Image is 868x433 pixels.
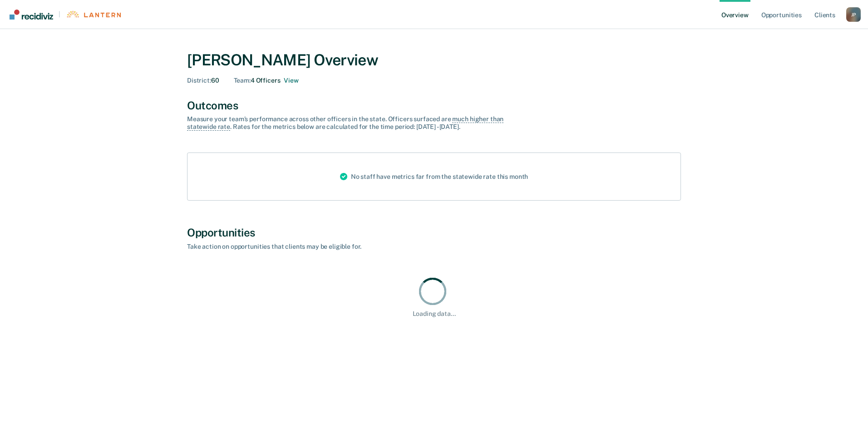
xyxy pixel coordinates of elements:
span: much higher than statewide rate [187,115,503,131]
div: No staff have metrics far from the statewide rate this month [333,153,536,200]
div: Outcomes [187,99,681,112]
div: J P [846,7,861,22]
img: Lantern [66,11,121,18]
div: 4 Officers [234,77,299,84]
span: District : [187,77,211,84]
div: Loading data... [413,310,456,318]
button: Profile dropdown button [846,7,861,22]
button: 4 officers on Jessica Parrish's Team [284,77,298,84]
img: Recidiviz [10,10,53,20]
div: Opportunities [187,226,681,239]
div: [PERSON_NAME] Overview [187,51,681,69]
span: Team : [234,77,251,84]
div: Measure your team’s performance across other officer s in the state. Officer s surfaced are . Rat... [187,115,505,131]
span: | [53,10,66,18]
div: Take action on opportunities that clients may be eligible for. [187,243,505,251]
div: 60 [187,77,219,84]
